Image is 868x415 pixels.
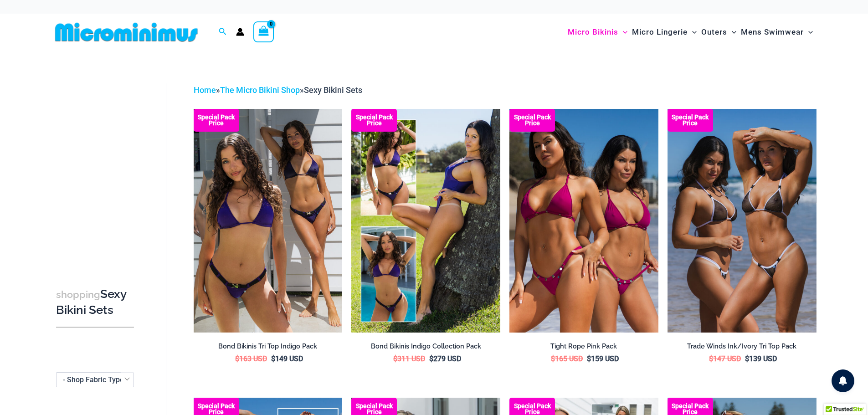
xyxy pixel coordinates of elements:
[509,342,658,351] h2: Tight Rope Pink Pack
[235,354,239,363] span: $
[304,85,362,95] span: Sexy Bikini Sets
[56,287,134,318] h3: Sexy Bikini Sets
[429,354,433,363] span: $
[709,354,741,363] bdi: 147 USD
[618,20,627,44] span: Menu Toggle
[351,342,500,354] a: Bond Bikinis Indigo Collection Pack
[745,354,749,363] span: $
[551,354,583,363] bdi: 165 USD
[194,85,216,95] a: Home
[509,342,658,354] a: Tight Rope Pink Pack
[429,354,461,363] bdi: 279 USD
[668,114,713,126] b: Special Pack Price
[551,354,555,363] span: $
[56,372,134,387] span: - Shop Fabric Type
[699,18,739,46] a: OutersMenu ToggleMenu Toggle
[668,109,817,332] img: Top Bum Pack
[351,109,500,332] img: Bond Inidgo Collection Pack (10)
[220,85,300,95] a: The Micro Bikini Shop
[701,20,727,44] span: Outers
[271,354,275,363] span: $
[509,109,658,332] img: Collection Pack F
[393,354,397,363] span: $
[56,289,100,300] span: shopping
[668,342,817,354] a: Trade Winds Ink/Ivory Tri Top Pack
[271,354,303,363] bdi: 149 USD
[727,20,736,44] span: Menu Toggle
[63,375,124,384] span: - Shop Fabric Type
[741,20,804,44] span: Mens Swimwear
[587,354,591,363] span: $
[351,114,397,126] b: Special Pack Price
[632,20,688,44] span: Micro Lingerie
[509,403,555,415] b: Special Pack Price
[688,20,697,44] span: Menu Toggle
[393,354,425,363] bdi: 311 USD
[194,109,343,332] img: Bond Indigo Tri Top Pack (1)
[194,342,343,354] a: Bond Bikinis Tri Top Indigo Pack
[194,109,343,332] a: Bond Indigo Tri Top Pack (1) Bond Indigo Tri Top Pack Back (1)Bond Indigo Tri Top Pack Back (1)
[630,18,699,46] a: Micro LingerieMenu ToggleMenu Toggle
[51,22,201,42] img: MM SHOP LOGO FLAT
[709,354,713,363] span: $
[194,114,239,126] b: Special Pack Price
[56,76,138,258] iframe: TrustedSite Certified
[804,20,813,44] span: Menu Toggle
[194,342,343,351] h2: Bond Bikinis Tri Top Indigo Pack
[668,403,713,415] b: Special Pack Price
[668,342,817,351] h2: Trade Winds Ink/Ivory Tri Top Pack
[509,114,555,126] b: Special Pack Price
[351,342,500,351] h2: Bond Bikinis Indigo Collection Pack
[253,21,274,42] a: View Shopping Cart, empty
[235,354,267,363] bdi: 163 USD
[564,17,817,47] nav: Site Navigation
[568,20,618,44] span: Micro Bikinis
[745,354,777,363] bdi: 139 USD
[194,85,362,95] span: » »
[56,373,134,387] span: - Shop Fabric Type
[565,18,630,46] a: Micro BikinisMenu ToggleMenu Toggle
[739,18,815,46] a: Mens SwimwearMenu ToggleMenu Toggle
[587,354,619,363] bdi: 159 USD
[351,109,500,332] a: Bond Inidgo Collection Pack (10) Bond Indigo Bikini Collection Pack Back (6)Bond Indigo Bikini Co...
[351,403,397,415] b: Special Pack Price
[236,28,244,36] a: Account icon link
[509,109,658,332] a: Collection Pack F Collection Pack B (3)Collection Pack B (3)
[219,26,227,38] a: Search icon link
[194,403,239,415] b: Special Pack Price
[668,109,817,332] a: Top Bum Pack Top Bum Pack bTop Bum Pack b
